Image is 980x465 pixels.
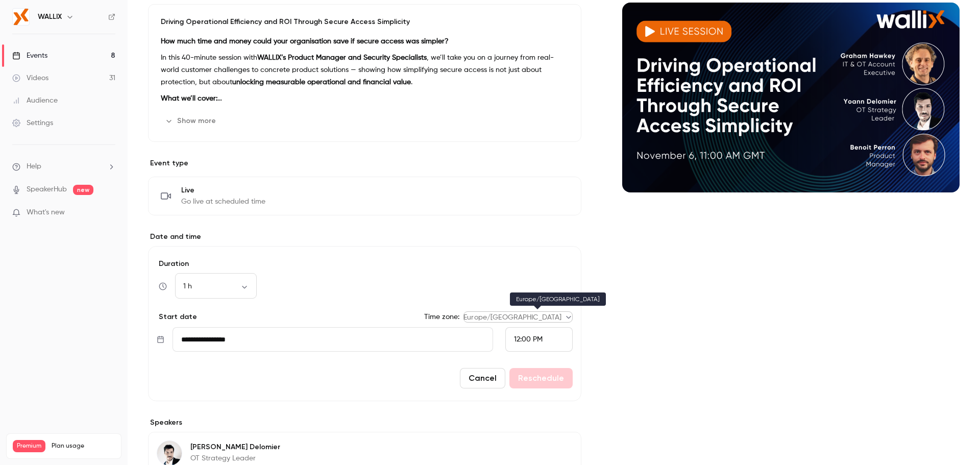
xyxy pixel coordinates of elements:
[161,52,569,88] p: In this 40-minute session with , we’ll take you on a journey from real-world customer challenges ...
[148,232,581,242] label: Date and time
[148,418,581,428] label: Speakers
[27,161,41,172] span: Help
[190,442,280,452] p: [PERSON_NAME] Delomier
[505,327,573,352] div: From
[12,95,58,106] div: Audience
[13,440,45,452] span: Premium
[27,184,67,195] a: SpeakerHub
[232,79,411,86] strong: unlocking measurable operational and financial value
[103,208,115,217] iframe: Noticeable Trigger
[12,73,48,83] div: Videos
[157,259,573,269] label: Duration
[181,197,265,207] span: Go live at scheduled time
[175,281,257,291] div: 1 h
[12,51,47,61] div: Events
[13,9,29,25] img: WALLIX
[190,453,280,463] p: OT Strategy Leader
[161,95,222,102] strong: What we’ll cover:
[27,207,65,218] span: What's new
[257,54,427,61] strong: WALLIX’s Product Manager and Security Specialists
[161,17,569,27] p: Driving Operational Efficiency and ROI Through Secure Access Simplicity
[73,185,93,195] span: new
[161,113,222,129] button: Show more
[52,442,115,450] span: Plan usage
[157,312,197,322] p: Start date
[161,38,449,45] strong: How much time and money could your organisation save if secure access was simpler?
[181,185,265,195] span: Live
[514,336,543,343] span: 12:00 PM
[463,312,573,323] div: Europe/[GEOGRAPHIC_DATA]
[148,158,581,168] p: Event type
[12,161,115,172] li: help-dropdown-opener
[38,12,62,22] h6: WALLIX
[424,312,459,322] label: Time zone:
[460,368,505,388] button: Cancel
[12,118,53,128] div: Settings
